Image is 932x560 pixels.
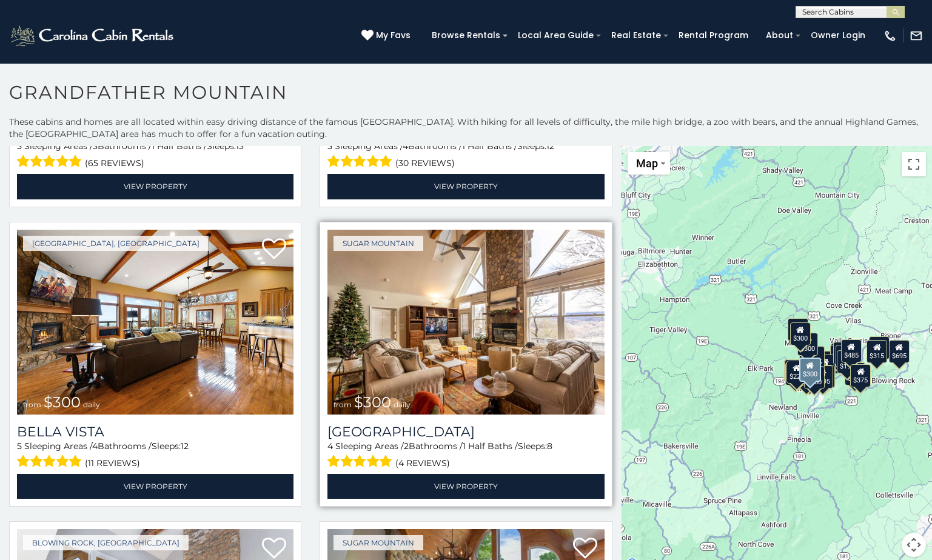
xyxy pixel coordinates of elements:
span: 2 [404,441,409,452]
div: $315 [867,340,887,363]
span: 3 [93,141,98,152]
img: White-1-2.png [9,24,177,48]
a: View Property [17,474,293,499]
span: 8 [547,441,552,452]
img: phone-regular-white.png [883,29,897,42]
button: Toggle fullscreen view [902,152,926,176]
span: My Favs [376,29,411,42]
img: Bella Vista [17,230,293,415]
div: $300 [799,358,821,382]
div: $425 [788,318,808,341]
h3: Highland House [327,424,604,440]
div: Sleeping Areas / Bathrooms / Sleeps: [17,440,293,471]
div: $350 [803,366,824,389]
a: Add to favorites [573,237,597,262]
div: Sleeping Areas / Bathrooms / Sleeps: [327,440,604,471]
img: mail-regular-white.png [910,29,923,42]
div: $225 [786,361,807,384]
span: 1 Half Baths / [152,141,207,152]
div: Sleeping Areas / Bathrooms / Sleeps: [327,140,604,171]
div: $375 [850,364,871,387]
a: Sugar Mountain [334,236,423,251]
span: 12 [546,141,554,152]
span: daily [83,400,100,409]
div: $420 [784,359,805,382]
span: 12 [181,441,189,452]
div: $195 [813,365,833,388]
div: $375 [844,362,865,385]
div: $199 [836,345,856,368]
span: 4 [403,141,408,152]
div: $675 [869,336,890,359]
a: Local Area Guide [512,26,600,45]
span: (4 reviews) [395,455,450,471]
span: from [23,400,41,409]
span: 1 Half Baths / [462,141,517,152]
span: 13 [236,141,244,152]
img: Highland House [327,230,604,415]
a: Bella Vista from $300 daily [17,230,293,415]
a: View Property [17,174,293,199]
span: from [334,400,352,409]
div: $695 [889,340,910,363]
a: Bella Vista [17,424,293,440]
span: 4 [327,441,333,452]
div: $375 [815,355,836,378]
a: Owner Login [805,26,871,45]
a: [GEOGRAPHIC_DATA] [327,424,604,440]
span: 5 [17,141,22,152]
span: $300 [354,393,391,411]
div: $195 [837,350,857,373]
a: [GEOGRAPHIC_DATA], [GEOGRAPHIC_DATA] [23,236,209,251]
a: Add to favorites [262,237,286,262]
div: $345 [814,365,835,388]
button: Change map style [628,152,670,175]
div: $300 [797,333,818,356]
a: My Favs [361,29,414,42]
a: View Property [327,474,604,499]
span: daily [394,400,411,409]
div: $485 [841,339,862,362]
span: (65 reviews) [85,155,144,171]
a: Rental Program [672,26,754,45]
div: $300 [790,322,811,345]
a: Real Estate [605,26,667,45]
div: $355 [785,362,806,385]
div: $305 [818,351,839,374]
span: 5 [327,141,332,152]
span: Map [636,157,658,170]
a: Blowing Rock, [GEOGRAPHIC_DATA] [23,535,189,550]
div: Sleeping Areas / Bathrooms / Sleeps: [17,140,293,171]
span: (11 reviews) [85,455,140,471]
button: Map camera controls [902,533,926,557]
a: View Property [327,174,604,199]
span: 5 [17,441,22,452]
div: $325 [833,342,854,365]
span: 1 Half Baths / [463,441,518,452]
span: $300 [44,393,81,411]
span: 4 [92,441,98,452]
span: (30 reviews) [395,155,455,171]
a: Sugar Mountain [334,535,423,550]
a: Browse Rentals [426,26,506,45]
a: About [760,26,799,45]
a: Highland House from $300 daily [327,230,604,415]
